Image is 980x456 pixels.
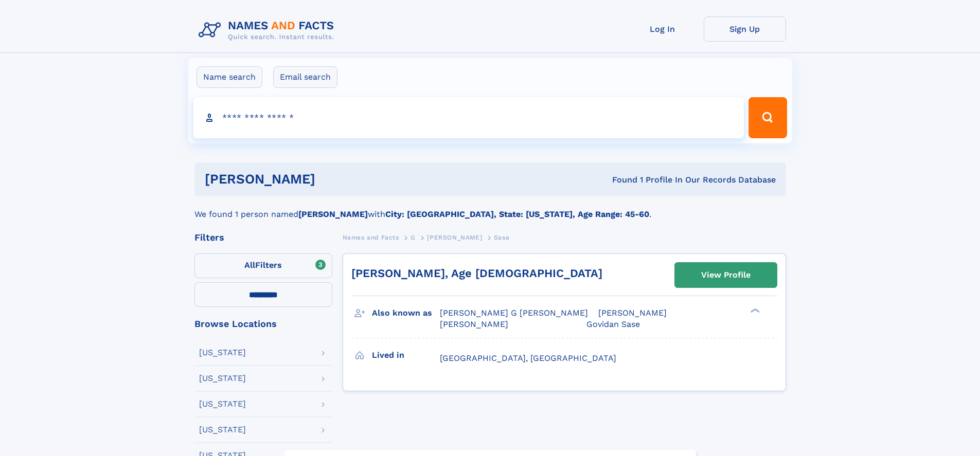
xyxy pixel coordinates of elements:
[372,304,440,322] h3: Also known as
[440,308,588,318] span: [PERSON_NAME] G [PERSON_NAME]
[385,209,649,219] b: City: [GEOGRAPHIC_DATA], State: [US_STATE], Age Range: 45-60
[199,349,246,357] div: [US_STATE]
[748,307,760,314] div: ❯
[411,231,416,244] a: G
[343,231,399,244] a: Names and Facts
[194,253,332,278] label: Filters
[411,234,416,241] span: G
[194,319,332,329] div: Browse Locations
[244,260,255,270] span: All
[621,16,704,42] a: Log In
[199,426,246,434] div: [US_STATE]
[494,234,509,241] span: Sase
[464,174,776,186] div: Found 1 Profile In Our Records Database
[273,66,337,88] label: Email search
[193,97,744,138] input: search input
[194,196,786,221] div: We found 1 person named with .
[194,233,332,242] div: Filters
[598,308,667,318] span: [PERSON_NAME]
[749,97,787,138] button: Search Button
[351,267,602,280] a: [PERSON_NAME], Age [DEMOGRAPHIC_DATA]
[194,16,343,44] img: Logo Names and Facts
[197,66,262,88] label: Name search
[675,263,777,287] a: View Profile
[701,263,751,287] div: View Profile
[427,231,482,244] a: [PERSON_NAME]
[199,400,246,408] div: [US_STATE]
[704,16,786,42] a: Sign Up
[440,319,508,329] span: [PERSON_NAME]
[298,209,368,219] b: [PERSON_NAME]
[199,374,246,382] div: [US_STATE]
[205,173,464,186] h1: [PERSON_NAME]
[372,346,440,364] h3: Lived in
[427,234,482,241] span: [PERSON_NAME]
[586,319,640,329] span: Govidan Sase
[440,353,616,363] span: [GEOGRAPHIC_DATA], [GEOGRAPHIC_DATA]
